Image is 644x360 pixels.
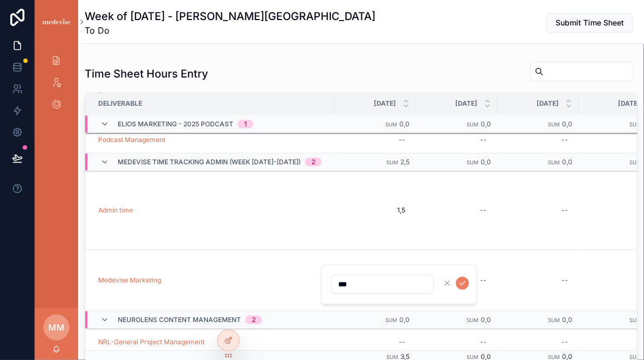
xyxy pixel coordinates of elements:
[85,66,208,81] h1: Time Sheet Hours Entry
[244,120,247,128] div: 1
[562,206,568,215] div: --
[562,158,572,166] span: 0,0
[618,99,640,108] span: [DATE]
[98,99,142,108] span: Deliverable
[399,338,405,346] div: --
[399,136,405,144] div: --
[467,121,479,127] small: Sum
[85,9,375,24] h1: Week of [DATE] - [PERSON_NAME][GEOGRAPHIC_DATA]
[467,354,479,360] small: Sum
[399,120,410,128] span: 0,0
[98,136,165,144] a: Podcast Management
[562,120,572,128] span: 0,0
[385,317,397,323] small: Sum
[481,120,491,128] span: 0,0
[548,159,560,165] small: Sum
[480,136,487,144] div: --
[455,99,477,108] span: [DATE]
[41,17,72,27] img: App logo
[480,338,487,346] div: --
[118,316,241,324] span: Neurolens Content Management
[629,317,641,323] small: Sum
[480,206,487,215] div: --
[467,317,479,323] small: Sum
[98,206,133,215] a: Admin time
[537,99,559,108] span: [DATE]
[548,121,560,127] small: Sum
[480,276,487,285] div: --
[386,354,398,360] small: Sum
[629,121,641,127] small: Sum
[467,159,479,165] small: Sum
[399,316,410,324] span: 0,0
[400,158,410,166] span: 2,5
[98,276,161,285] a: Medevise Marketing
[562,136,568,144] div: --
[385,121,397,127] small: Sum
[562,316,572,324] span: 0,0
[118,158,301,166] span: Medevise Time Tracking ADMIN (week [DATE]-[DATE])
[562,276,568,285] div: --
[98,338,205,346] a: NRL-General Project Management
[548,354,560,360] small: Sum
[548,317,560,323] small: Sum
[546,13,633,33] button: Submit Time Sheet
[629,159,641,165] small: Sum
[481,316,491,324] span: 0,0
[311,158,315,166] div: 2
[346,206,405,215] span: 1,5
[35,43,78,128] div: scrollable content
[374,99,396,108] span: [DATE]
[85,24,375,37] span: To Do
[629,354,641,360] small: Sum
[481,158,491,166] span: 0,0
[118,120,233,128] span: Elios Marketing - 2025 Podcast
[556,17,624,28] span: Submit Time Sheet
[252,316,256,324] div: 2
[562,338,568,346] div: --
[48,321,65,334] span: MM
[386,159,398,165] small: Sum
